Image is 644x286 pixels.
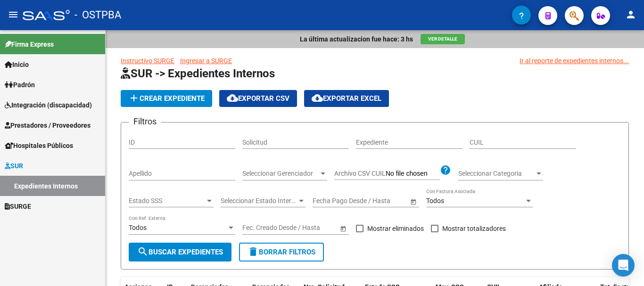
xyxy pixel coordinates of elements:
[137,246,149,257] mat-icon: search
[8,9,19,20] mat-icon: menu
[221,197,297,205] span: Seleccionar Estado Interno
[300,34,413,44] p: La última actualizacion fue hace: 3 hs
[248,246,259,257] mat-icon: delete
[285,224,331,232] input: Fecha fin
[248,248,315,256] span: Borrar Filtros
[367,223,424,234] span: Mostrar eliminados
[129,115,161,128] h3: Filtros
[5,100,92,110] span: Integración (discapacidad)
[5,80,35,90] span: Padrón
[227,94,289,103] span: Exportar CSV
[625,9,636,20] mat-icon: person
[5,120,91,131] span: Prestadores / Proveedores
[355,197,401,205] input: Fecha fin
[426,197,444,204] span: Todos
[128,94,205,103] span: Crear Expediente
[239,243,324,261] button: Borrar Filtros
[338,223,348,233] button: Open calendar
[440,164,451,176] mat-icon: help
[442,223,506,234] span: Mostrar totalizadores
[121,67,275,80] span: SUR -> Expedientes Internos
[334,170,386,177] span: Archivo CSV CUIL
[304,90,389,107] button: Exportar EXCEL
[428,36,457,41] span: Ver Detalle
[74,5,121,25] span: - OSTPBA
[313,197,347,205] input: Fecha inicio
[312,94,381,103] span: Exportar EXCEL
[129,243,231,261] button: Buscar Expedientes
[137,248,223,256] span: Buscar Expedientes
[5,201,31,212] span: SURGE
[180,57,232,65] a: Ingresar a SURGE
[129,224,147,231] span: Todos
[219,90,297,107] button: Exportar CSV
[121,90,212,107] button: Crear Expediente
[121,57,174,65] a: Instructivo SURGE
[128,92,140,104] mat-icon: add
[5,140,73,151] span: Hospitales Públicos
[421,34,465,44] button: Ver Detalle
[242,170,319,178] span: Seleccionar Gerenciador
[386,170,440,178] input: Archivo CSV CUIL
[312,92,323,104] mat-icon: cloud_download
[612,254,635,277] div: Open Intercom Messenger
[242,224,277,232] input: Fecha inicio
[408,196,418,206] button: Open calendar
[5,59,29,70] span: Inicio
[5,39,54,49] span: Firma Express
[129,197,205,205] span: Estado SSS
[458,170,535,178] span: Seleccionar Categoria
[227,92,238,104] mat-icon: cloud_download
[5,161,23,171] span: SUR
[520,56,629,66] a: Ir al reporte de expedientes internos...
